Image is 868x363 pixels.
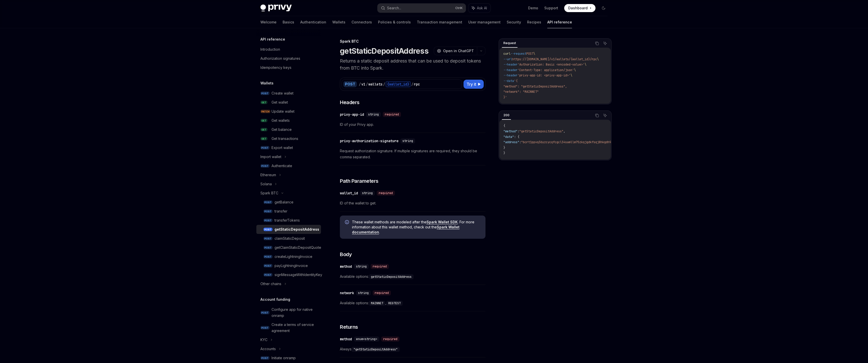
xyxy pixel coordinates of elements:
div: Accounts [260,346,276,352]
span: 'Authorization: Basic <encoded-value>' [518,63,585,67]
div: Other chains [260,281,281,287]
div: Create a terms of service agreement [272,322,318,334]
p: Returns a static deposit address that can be used to deposit tokens from BTC into Spark. [340,57,485,72]
a: POSTgetStaticDepositAddress [256,225,321,234]
div: required [383,112,401,117]
a: Transaction management [417,16,462,28]
span: PATCH [260,110,270,113]
span: { [503,124,505,128]
span: \ [597,57,599,61]
span: POST [260,311,269,315]
a: Authorization signatures [256,54,321,63]
a: Authentication [300,16,326,28]
span: POST [263,264,273,268]
span: : { [514,135,519,139]
span: Try it [467,81,476,87]
a: POSTExport wallet [256,143,321,152]
a: POSTtransferTokens [256,216,321,225]
span: --data [503,79,514,83]
div: method [340,337,352,342]
button: Copy the contents from the code block [594,112,600,119]
span: "address" [503,140,519,144]
a: Recipes [527,16,541,28]
div: wallet_id [340,191,358,196]
a: Welcome [260,16,277,28]
span: GET [260,137,267,141]
div: claimStaticDeposit [275,235,305,241]
span: GET [260,101,267,104]
span: https://[DOMAIN_NAME]/v1/wallets/{wallet_id}/rpc [512,57,597,61]
span: } [503,146,505,150]
span: }' [503,95,507,99]
a: GETGet balance [256,125,321,134]
span: POST [263,246,273,250]
div: Spark BTC [260,190,278,196]
div: v1 [361,82,365,87]
h5: Wallets [260,80,274,86]
a: POSTConfigure app for native onramp [256,305,321,320]
a: POSTCreate wallet [256,89,321,98]
svg: Info [345,220,350,225]
span: POST [263,209,273,213]
div: {wallet_id} [386,81,411,87]
div: Create wallet [272,90,293,96]
div: / [359,82,361,87]
div: required [373,290,391,295]
div: KYC [260,337,267,343]
div: wallets [368,82,383,87]
a: Wallets [332,16,345,28]
div: signMessageWithIdentityKey [275,272,322,278]
code: REGTEST [386,301,403,306]
span: POST [260,326,269,330]
a: Security [507,16,521,28]
div: rpc [414,82,420,87]
span: \ [585,63,586,67]
div: Get wallets [272,117,290,124]
div: Export wallet [272,145,293,151]
div: Import wallet [260,154,281,160]
span: "getStaticDepositAddress" [519,129,563,133]
div: getClaimStaticDepositQuote [275,245,321,251]
div: Search... [387,5,401,11]
span: POST [263,273,273,277]
div: Get balance [272,127,292,133]
span: POST [263,237,273,240]
a: POSTsignMessageWithIdentityKey [256,270,321,279]
a: POSTAuthenticate [256,161,321,170]
div: 200 [502,112,511,118]
span: \ [533,52,535,56]
code: MAINNET [369,301,385,306]
div: Configure app for native onramp [272,307,318,319]
span: '{ [514,79,518,83]
span: enum<string> [356,337,377,341]
span: \ [574,68,576,72]
a: GETGet transactions [256,134,321,143]
span: "method" [503,129,518,133]
span: --request [510,52,526,56]
div: Initiate onramp [272,355,296,361]
button: Ask AI [602,40,608,47]
span: Headers [340,99,360,106]
span: --header [503,63,518,67]
div: Ethereum [260,172,276,178]
span: "method": "getStaticDepositAddress", [503,84,567,88]
div: required [377,191,395,196]
a: Spark Wallet SDK [426,220,458,224]
div: getBalance [275,199,293,205]
code: getStaticDepositAddress [369,274,414,279]
div: Introduction [260,46,280,52]
button: Copy the contents from the code block [594,40,600,47]
button: Toggle dark mode [600,4,608,12]
a: POSTtransfer [256,207,321,216]
span: string [402,139,413,143]
button: Search...CtrlK [377,4,466,13]
span: GET [260,128,267,132]
button: Ask AI [602,112,608,119]
div: required [371,264,389,269]
span: : [518,129,519,133]
h1: getStaticDepositAddress [340,46,428,55]
span: "bcrt1ppvq36yzcycqfcgcl34samllm75zkqjgdkfsqj8hkgdh9pnse5czqj0zh9r" [521,140,638,144]
div: Spark BTC [340,39,485,44]
span: "network": "MAINNET" [503,90,539,94]
span: Available options: [340,274,485,280]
